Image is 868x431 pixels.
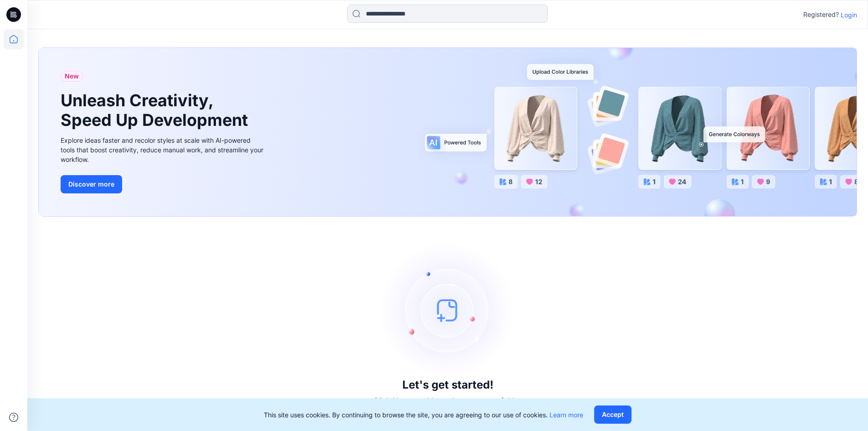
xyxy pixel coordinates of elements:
p: Registered? [803,9,839,20]
img: empty-state-image.svg [380,242,516,379]
a: Discover more [61,175,266,193]
a: Learn more [550,411,583,419]
button: Discover more [61,175,122,193]
h1: Unleash Creativity, Speed Up Development [61,91,252,130]
p: Login [841,10,857,20]
div: Explore ideas faster and recolor styles at scale with AI-powered tools that boost creativity, red... [61,135,266,164]
p: Click New to add a style or create a folder. [373,395,523,406]
h3: Let's get started! [402,379,493,391]
button: Accept [594,405,632,424]
span: New [65,71,79,82]
p: This site uses cookies. By continuing to browse the site, you are agreeing to our use of cookies. [264,410,583,420]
